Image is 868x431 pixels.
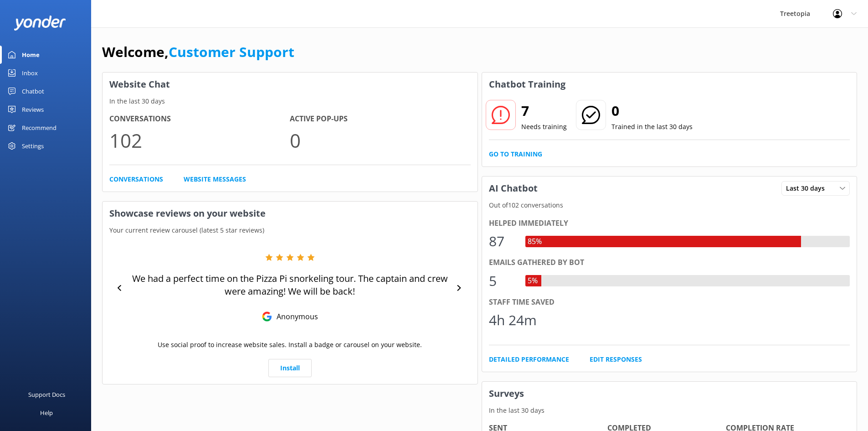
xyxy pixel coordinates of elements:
p: Your current review carousel (latest 5 star reviews) [103,225,478,235]
div: Settings [22,137,44,155]
div: Chatbot [22,82,44,100]
div: Helped immediately [489,218,850,229]
h3: Showcase reviews on your website [103,202,478,225]
p: Out of 102 conversations [482,200,857,210]
h1: Welcome, [102,41,294,63]
div: Reviews [22,100,44,119]
div: Home [22,46,40,64]
p: 0 [290,125,470,156]
p: Needs training [521,122,567,132]
div: Help [40,404,53,422]
h2: 7 [521,100,567,122]
div: 85% [525,236,544,248]
h3: Chatbot Training [482,73,572,96]
div: 5% [525,275,540,287]
h2: 0 [611,100,693,122]
p: 102 [109,125,290,156]
a: Install [268,359,312,377]
a: Customer Support [169,42,294,61]
div: 5 [489,270,516,292]
h4: Conversations [109,113,290,125]
div: Emails gathered by bot [489,257,850,269]
div: Staff time saved [489,296,850,308]
h3: Website Chat [103,73,478,96]
p: Use social proof to increase website sales. Install a badge or carousel on your website. [158,340,422,350]
div: Inbox [22,64,38,82]
div: Support Docs [28,385,65,404]
h3: AI Chatbot [482,177,544,200]
img: yonder-white-logo.png [14,16,66,31]
h3: Surveys [482,382,857,405]
a: Website Messages [184,174,246,184]
a: Go to Training [489,149,542,159]
div: Recommend [22,119,56,137]
a: Detailed Performance [489,354,569,364]
p: Trained in the last 30 days [611,122,693,132]
a: Conversations [109,174,163,184]
div: 87 [489,230,516,252]
img: Google Reviews [262,312,272,322]
a: Edit Responses [590,354,642,364]
div: 4h 24m [489,309,537,331]
span: Last 30 days [786,183,830,193]
p: In the last 30 days [103,96,478,106]
h4: Active Pop-ups [290,113,470,125]
p: In the last 30 days [482,405,857,415]
p: Anonymous [272,312,318,322]
p: We had a perfect time on the Pizza Pi snorkeling tour. The captain and crew were amazing! We will... [128,272,452,298]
